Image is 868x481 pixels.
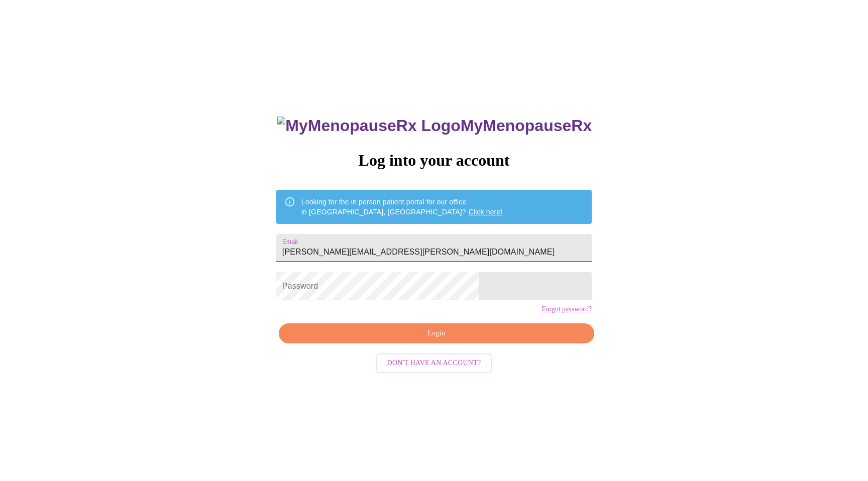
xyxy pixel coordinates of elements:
[279,323,594,344] button: Login
[290,327,583,340] span: Login
[469,208,503,216] a: Click here!
[277,116,592,135] h3: MyMenopauseRx
[301,193,503,221] div: Looking for the in person patient portal for our office in [GEOGRAPHIC_DATA], [GEOGRAPHIC_DATA]?
[276,151,592,170] h3: Log into your account
[277,116,460,135] img: MyMenopauseRx Logo
[376,353,492,373] button: Don't have an account?
[387,357,481,370] span: Don't have an account?
[541,305,592,313] a: Forgot password?
[374,358,495,367] a: Don't have an account?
